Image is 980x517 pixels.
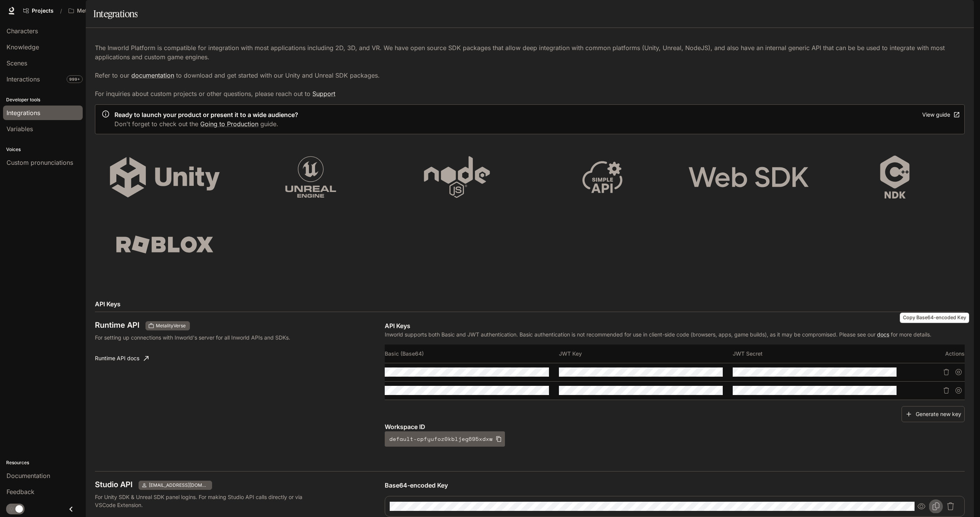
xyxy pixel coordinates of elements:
[95,481,132,488] h3: Studio API
[95,493,308,509] p: For Unity SDK & Unreal SDK panel logins. For making Studio API calls directly or via VSCode Exten...
[312,90,335,98] a: Support
[153,322,189,329] span: MetalityVerse
[559,345,733,363] th: JWT Key
[114,110,298,119] p: Ready to launch your product or present it to a wide audience?
[922,110,950,120] div: View guide
[20,3,57,18] a: Go to projects
[733,345,906,363] th: JWT Secret
[877,331,889,338] a: docs
[952,384,965,397] button: Suspend API key
[77,8,113,14] p: MetalityVerse
[145,321,190,330] div: These keys will apply to your current workspace only
[929,499,943,513] button: Copy Base64-encoded Key
[900,313,969,323] div: Copy Base64-encoded Key
[385,330,965,338] p: Inworld supports both Basic and JWT authentication. Basic authentication is not recommended for u...
[95,299,965,309] h2: API Keys
[114,119,298,128] p: Don't forget to check out the guide.
[902,406,965,423] button: Generate new key
[385,345,559,363] th: Basic (Base64)
[385,321,965,330] p: API Keys
[920,109,961,121] a: View guide
[92,351,152,366] a: Runtime API docs
[385,422,965,431] p: Workspace ID
[93,6,137,21] h1: Integrations
[57,7,65,15] div: /
[95,333,308,341] p: For setting up connections with Inworld's server for all Inworld APIs and SDKs.
[139,481,212,490] div: This key applies to current user accounts
[907,345,965,363] th: Actions
[131,72,174,79] a: documentation
[95,321,139,329] h3: Runtime API
[95,43,965,98] p: The Inworld Platform is compatible for integration with most applications including 2D, 3D, and V...
[940,366,952,378] button: Delete API key
[940,384,952,397] button: Delete API key
[952,366,965,378] button: Suspend API key
[65,3,125,18] button: All workspaces
[385,481,965,490] p: Base64-encoded Key
[200,120,258,128] a: Going to Production
[146,482,211,489] span: [EMAIL_ADDRESS][DOMAIN_NAME]
[32,8,54,14] span: Projects
[385,431,505,447] button: default-cpfyufoz0kbljeg695xdxw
